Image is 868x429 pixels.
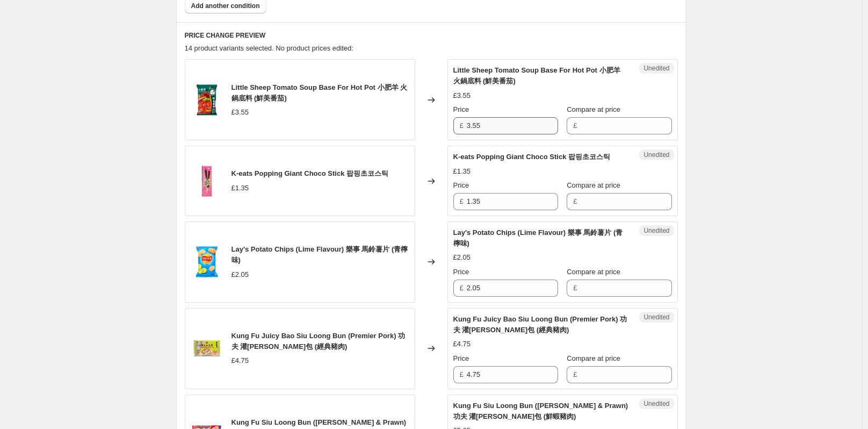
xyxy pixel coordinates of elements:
span: Little Sheep Tomato Soup Base For Hot Pot 小肥羊 火鍋底料 (鮮美番茄) [232,83,408,102]
span: Compare at price [567,181,620,189]
span: £ [573,284,577,292]
span: Price [453,181,469,189]
span: Compare at price [567,354,620,362]
span: Compare at price [567,105,620,113]
img: bc621c82-7f15-4390-8c12-abb1c993d641_80x.jpg [191,246,223,278]
span: Unedited [643,313,669,321]
div: £3.55 [232,107,249,118]
span: Kung Fu Juicy Bao Siu Loong Bun (Premier Pork) 功夫 灌[PERSON_NAME]包 (經典豬肉) [453,315,627,334]
div: £4.75 [453,339,471,349]
span: £ [460,197,464,205]
span: Little Sheep Tomato Soup Base For Hot Pot 小肥羊 火鍋底料 (鮮美番茄) [453,66,620,85]
span: £ [573,121,577,130]
span: K-eats Popping Giant Choco Stick 팝핑초코스틱 [232,169,389,177]
div: £1.35 [232,183,249,194]
img: 6c8dc82b-3373-4502-82d7-322f295ddd7b_0b83d30a-8cdb-4bc2-a649-f16629094305_80x.jpg [191,332,223,364]
span: £ [460,121,464,130]
span: Unedited [643,226,669,235]
div: £2.05 [232,269,249,280]
span: Price [453,105,469,113]
span: Kung Fu Siu Loong Bun ([PERSON_NAME] & Prawn) 功夫 灌[PERSON_NAME]包 (鮮蝦豬肉) [453,402,628,420]
span: £ [460,284,464,292]
span: Price [453,268,469,276]
span: Unedited [643,399,669,408]
span: 14 product variants selected. No product prices edited: [185,44,353,52]
span: Lay's Potato Chips (Lime Flavour) 樂事 馬鈴薯片 (青檸味) [232,245,408,264]
h6: PRICE CHANGE PREVIEW [185,31,678,40]
span: Unedited [643,151,669,159]
span: K-eats Popping Giant Choco Stick 팝핑초코스틱 [453,153,611,161]
span: Kung Fu Juicy Bao Siu Loong Bun (Premier Pork) 功夫 灌[PERSON_NAME]包 (經典豬肉) [232,332,406,351]
div: £4.75 [232,355,249,366]
span: Add another condition [191,2,260,10]
img: c39c560b-24f5-41f5-9768-49e5fb8e0172_80x.jpg [191,165,223,197]
span: Lay's Potato Chips (Lime Flavour) 樂事 馬鈴薯片 (青檸味) [453,228,623,247]
span: Unedited [643,64,669,73]
span: £ [573,370,577,378]
img: 02af642a-4462-487b-a89e-9c3f2bc283c8_9156a8f4-0ea7-4bdc-9bed-ea19f19c0456_80x.jpg [191,84,223,116]
span: Price [453,354,469,362]
div: £2.05 [453,252,471,263]
div: £1.35 [453,166,471,177]
span: £ [573,197,577,205]
span: £ [460,370,464,378]
span: Compare at price [567,268,620,276]
div: £3.55 [453,90,471,101]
